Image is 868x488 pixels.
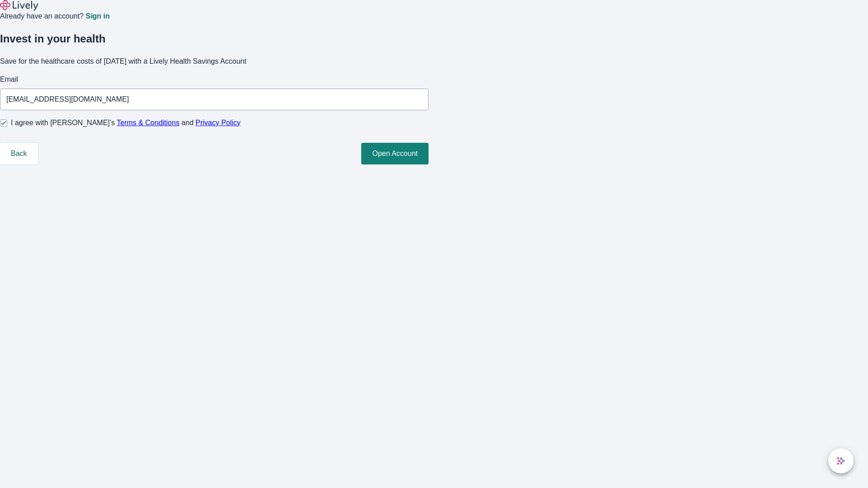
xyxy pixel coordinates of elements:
a: Terms & Conditions [117,119,179,127]
svg: Lively AI Assistant [836,456,845,465]
a: Privacy Policy [196,119,241,127]
span: I agree with [PERSON_NAME]’s and [11,117,241,128]
button: Open Account [361,143,429,164]
a: Sign in [85,13,109,20]
button: chat [828,448,854,474]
